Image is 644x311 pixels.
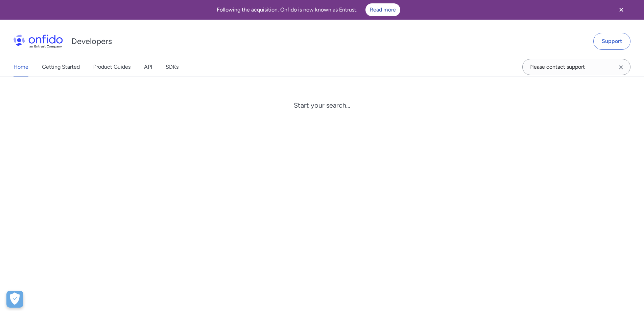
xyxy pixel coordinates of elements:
a: SDKs [166,58,178,76]
button: Open Preferences [6,291,23,308]
a: Product Guides [93,58,130,76]
div: Cookie Preferences [6,291,23,308]
a: Home [14,58,28,76]
a: Getting Started [42,58,80,76]
input: Onfido search input field [522,59,630,75]
button: Close banner [609,1,634,18]
a: Support [593,33,630,50]
div: Start your search... [294,101,350,109]
svg: Clear search field button [617,63,625,71]
a: API [144,58,152,76]
h1: Developers [71,36,112,47]
svg: Close banner [617,6,625,14]
a: Read more [365,3,400,16]
div: Following the acquisition, Onfido is now known as Entrust. [8,3,609,16]
img: Onfido Logo [14,35,63,48]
